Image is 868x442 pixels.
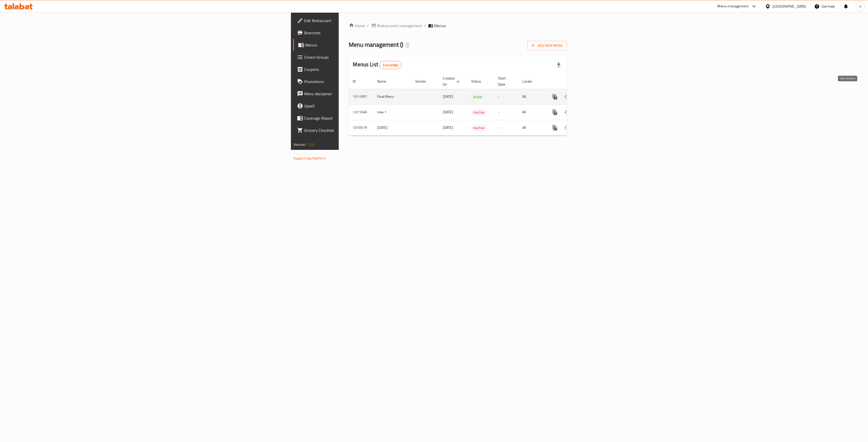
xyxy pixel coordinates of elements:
[561,106,573,118] button: Change Status
[304,18,432,24] span: Edit Restaurant
[380,63,401,68] span: 3 record(s)
[293,100,436,112] a: Upsell
[472,78,488,84] span: Status
[304,103,432,109] span: Upsell
[443,124,453,131] span: [DATE]
[549,106,561,118] button: more
[472,94,484,100] span: Active
[293,27,436,39] a: Branches
[549,122,561,134] button: more
[349,74,602,136] table: enhanced table
[532,42,563,49] span: Add New Menu
[527,41,567,50] button: Add New Menu
[293,124,436,136] a: Grocery Checklist
[293,63,436,75] a: Coupons
[293,112,436,124] a: Coverage Report
[377,78,393,84] span: Name
[561,122,573,134] button: Change Status
[523,78,539,84] span: Locale
[304,30,432,36] span: Branches
[293,75,436,88] a: Promotions
[353,61,402,69] h2: Menus List
[293,150,317,156] span: Get support on:
[304,66,432,72] span: Coupons
[549,91,561,103] button: more
[304,127,432,133] span: Grocery Checklist
[553,59,565,71] div: Export file
[717,3,749,9] div: Menu-management
[293,88,436,100] a: Menu disclaimer
[304,115,432,121] span: Coverage Report
[519,120,545,135] td: All
[304,78,432,85] span: Promotions
[443,93,453,100] span: [DATE]
[293,14,436,27] a: Edit Restaurant
[353,78,363,84] span: ID
[443,75,461,87] span: Created On
[859,4,861,9] span: A
[561,91,573,103] button: Change Status
[434,23,446,29] span: Menus
[494,120,519,135] td: -
[472,109,487,115] span: Inactive
[443,109,453,115] span: [DATE]
[519,104,545,120] td: All
[379,61,402,69] div: Total records count
[349,23,567,29] nav: breadcrumb
[293,155,326,162] a: Support.OpsPlatform
[293,39,436,51] a: Menus
[416,78,433,84] span: Vendor
[494,104,519,120] td: -
[304,54,432,60] span: Choice Groups
[307,141,315,148] span: 1.0.0
[773,4,806,9] div: [GEOGRAPHIC_DATA]
[472,125,487,131] span: Inactive
[519,89,545,104] td: All
[293,141,306,148] span: Version:
[304,91,432,97] span: Menu disclaimer
[545,74,602,89] th: Actions
[305,42,432,48] span: Menus
[293,51,436,63] a: Choice Groups
[494,89,519,104] td: -
[498,75,512,87] span: Start Date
